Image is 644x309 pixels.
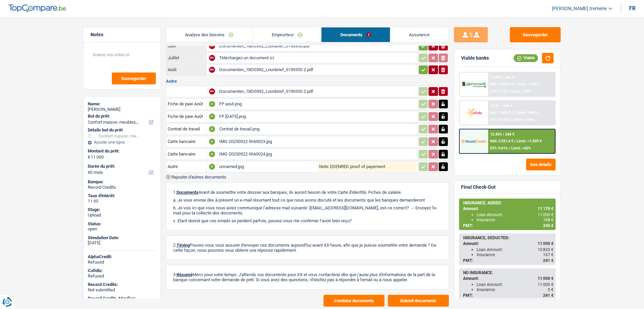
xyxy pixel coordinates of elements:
div: Banque: [88,179,157,185]
button: Combine documents [324,295,385,307]
div: PMT: [463,293,554,298]
label: Durée du prêt: [88,164,155,169]
span: Limit: >1.033 € [517,139,542,143]
div: open [88,226,157,232]
button: Rajouter d'autres documents [166,175,226,179]
div: IMG-20250922-WA0024.jpg [219,149,416,159]
div: AlphaCredit: [88,254,157,260]
label: Note: [318,164,329,169]
span: € [88,154,90,160]
h5: Notes [90,32,154,38]
div: Refused [88,273,157,279]
img: AlphaCredit [461,81,486,88]
span: / [514,110,516,115]
div: INSURANCE, DEDUCTED: [463,235,554,240]
span: 11 000 € [538,276,554,281]
span: DTI: 9.61% [490,146,508,150]
span: / [514,139,516,143]
div: Juillet [168,55,205,60]
button: See details [526,159,556,170]
span: Documents [176,190,199,195]
div: FP aout.png [219,99,416,109]
span: 167 € [543,252,554,257]
div: Upload [88,212,157,218]
div: Amount: [463,276,554,281]
div: Record Credits Atradius: [88,296,157,301]
div: A [209,164,215,170]
div: A [209,126,215,132]
div: NA [209,55,215,61]
span: 11 000 € [538,282,554,287]
span: Rajouter d'autres documents [171,175,226,179]
div: Record Credits [88,185,157,190]
div: NA [209,88,215,95]
div: Insurance: [477,218,554,222]
span: [PERSON_NAME].tremerie [552,6,607,12]
span: DTI: 21.02% [490,118,510,122]
div: Août [168,67,205,72]
button: Sauvegarder [510,27,561,42]
span: 10 833 € [538,247,554,252]
span: DTI: 11.2% [490,89,508,94]
div: A [209,114,215,120]
p: a. Je vous envoie dès à présent un e-mail résumant tout ce que nous avons discuté et les doc... [173,198,442,203]
div: 11.95 [88,199,157,204]
span: Limit: <100% [513,118,535,122]
div: A [209,101,215,107]
div: [DATE] [88,240,157,246]
span: / [511,118,512,122]
div: Viable [514,54,538,62]
div: 12.45% | 244 € [490,132,514,137]
div: Not submitted [88,287,157,293]
span: NAI: 1 863,2 € [490,110,513,115]
div: 12.9% | 246 € [490,104,512,108]
div: [PERSON_NAME] [88,107,157,112]
div: Stage: [88,207,157,212]
div: Cofidis: [88,268,157,273]
p: 1. Avant de soumettre votre dossier aux banques, ils auront besoin de votre Carte d'identité, Fic... [173,190,442,195]
span: / [509,146,510,150]
button: Submit documents [388,295,449,307]
span: 11 000 € [538,241,554,246]
span: Limit: >800 € [517,110,539,115]
div: Détails but du prêt [88,127,157,133]
div: Documenten_1BD0392_Loonbrief_0190350 2.pdf [219,86,416,97]
div: PMT: [463,258,554,263]
div: Documenten_1BD0392_Loonbrief_0190350 2.pdf [219,65,416,75]
p: b. Je vois ici que vous nous aviez communiqué l’adresse mail suivante: [EMAIL_ADDRESS][DOMAIN_NA... [173,205,442,215]
div: NO INSURANCE: [463,270,554,275]
div: Ajouter une ligne [88,140,157,145]
div: Loan Amount: [477,282,554,287]
span: 0 € [548,287,554,292]
div: Simulation Date: [88,235,157,241]
a: Analyse des besoins [166,27,252,42]
img: Record Credits [461,135,486,147]
a: Emprunteur [253,27,321,42]
div: Amount: [463,206,554,211]
span: Sauvegarder [121,76,146,81]
div: Loan Amount: [477,212,554,217]
p: 3. Merci pour votre temps. J'attends vos documents pour XX et vous contacterai dès que j'aurai p... [173,272,442,282]
a: [PERSON_NAME].tremerie [546,3,612,14]
div: NA [209,67,215,73]
div: NA [209,43,215,49]
span: / [509,89,510,94]
img: Cofidis [461,106,486,119]
span: Timing [176,243,190,248]
div: IMG-20250922-WA0023.jpg [219,137,416,147]
span: Résumé [176,272,192,277]
span: 168 € [543,218,554,222]
div: Insurance: [477,252,554,257]
p: 2. Pouvez-vous vous assurer d'envoyer ces documents aujourd'hui avant XX heure, afin que je puiss... [173,243,442,253]
div: Final Check-Out [461,184,496,190]
span: 11 000 € [538,212,554,217]
h3: Autre [166,79,449,83]
span: 11 170 € [538,206,554,211]
div: Insurance: [477,287,554,292]
label: But du prêt: [88,114,155,119]
div: Juin [168,43,205,48]
button: Sauvegarder [112,73,156,84]
span: Limit: >750 € [517,82,539,86]
p: c. Etant donné que ces emails se perdent parfois, pouvez-vous me confirmer l’avoir bien reçu? [173,218,442,223]
div: Loan Amount: [477,247,554,252]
